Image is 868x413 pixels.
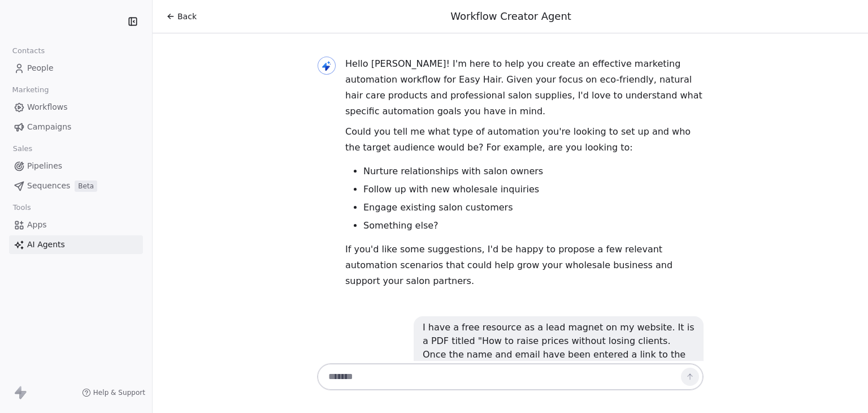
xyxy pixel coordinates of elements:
span: Tools [8,199,36,216]
li: Nurture relationships with salon owners [363,165,704,178]
span: Help & Support [93,388,145,397]
span: Workflows [27,101,68,113]
span: Contacts [7,42,50,59]
span: Beta [75,180,97,192]
a: People [9,59,143,78]
span: Back [177,11,197,22]
span: Sequences [27,180,70,192]
p: Hello [PERSON_NAME]! I'm here to help you create an effective marketing automation workflow for E... [345,56,704,119]
a: SequencesBeta [9,177,143,195]
div: I have a free resource as a lead magnet on my website. It is a PDF titled "How to raise prices wi... [423,321,695,389]
li: Engage existing salon customers [363,201,704,214]
a: Help & Support [82,388,145,397]
span: AI Agents [27,239,65,251]
span: People [27,62,54,74]
li: Follow up with new wholesale inquiries [363,183,704,196]
span: Sales [8,140,37,157]
span: Pipelines [27,160,62,172]
p: Could you tell me what type of automation you're looking to set up and who the target audience wo... [345,124,704,156]
a: AI Agents [9,235,143,254]
a: Workflows [9,98,143,117]
span: Apps [27,219,47,231]
p: If you'd like some suggestions, I'd be happy to propose a few relevant automation scenarios that ... [345,242,704,289]
li: Something else? [363,219,704,233]
a: Campaigns [9,118,143,136]
span: Marketing [7,81,54,98]
a: Apps [9,216,143,234]
a: Pipelines [9,157,143,175]
span: Workflow Creator Agent [450,10,571,22]
span: Campaigns [27,121,71,133]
